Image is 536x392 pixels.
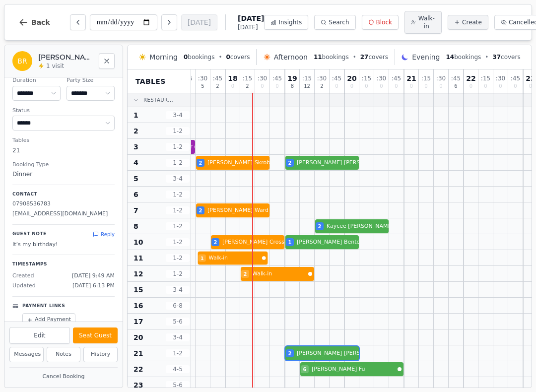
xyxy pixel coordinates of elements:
[12,282,36,290] span: Updated
[12,191,115,198] p: Contact
[9,347,44,362] button: Messages
[12,161,115,169] dt: Booking Type
[12,146,115,155] dd: 21
[362,15,399,30] button: Block
[231,84,234,89] span: 0
[288,239,292,246] span: 1
[67,76,115,85] dt: Party Size
[201,255,204,261] span: 1
[297,238,360,247] span: [PERSON_NAME] Bento
[332,75,341,81] span: : 45
[329,18,349,26] span: Search
[252,270,306,278] span: Walk-in
[246,84,249,89] span: 2
[93,231,115,238] button: Reply
[149,52,178,62] span: Morning
[320,84,323,89] span: 2
[226,53,250,61] span: covers
[12,170,115,179] dd: Dinner
[134,285,143,295] span: 15
[462,18,482,26] span: Create
[454,84,457,89] span: 6
[199,207,202,214] span: 2
[134,126,138,136] span: 2
[529,84,532,89] span: 0
[304,84,310,89] span: 12
[207,159,276,167] span: [PERSON_NAME] Skrobek
[38,52,93,62] h2: [PERSON_NAME] [PERSON_NAME]
[166,333,190,341] span: 3 - 4
[134,237,143,247] span: 10
[446,53,481,61] span: bookings
[318,223,322,230] span: 2
[218,53,222,61] span: •
[12,231,47,238] p: Guest Note
[12,261,115,268] p: Timestamps
[314,54,322,61] span: 11
[143,96,173,104] span: Restaur...
[166,143,190,151] span: 1 - 2
[134,269,143,279] span: 12
[9,327,70,344] button: Edit
[264,15,308,30] button: Insights
[303,366,307,373] span: 6
[135,76,166,86] span: Tables
[99,53,115,69] button: Close
[226,54,230,61] span: 0
[12,272,34,280] span: Created
[166,111,190,119] span: 3 - 4
[12,51,32,71] div: BR
[134,158,138,168] span: 4
[287,75,297,82] span: 19
[327,222,394,231] span: Kaycee [PERSON_NAME]
[469,84,472,89] span: 0
[314,15,355,30] button: Search
[421,75,431,81] span: : 15
[134,174,138,184] span: 5
[166,270,190,278] span: 1 - 2
[12,76,61,85] dt: Duration
[350,84,353,89] span: 0
[12,200,115,208] p: 07908536783
[184,53,214,61] span: bookings
[392,75,401,81] span: : 45
[216,84,219,89] span: 2
[213,75,222,81] span: : 45
[511,75,520,81] span: : 45
[499,84,502,89] span: 0
[362,75,371,81] span: : 15
[70,14,86,30] button: Previous day
[161,14,177,30] button: Next day
[448,15,488,30] button: Create
[481,75,490,81] span: : 15
[166,381,190,389] span: 5 - 6
[377,75,386,81] span: : 30
[166,159,190,167] span: 1 - 2
[278,18,302,26] span: Insights
[376,18,392,26] span: Block
[404,11,442,34] button: Walk-in
[214,239,217,246] span: 2
[31,19,50,26] span: Back
[353,53,356,61] span: •
[496,75,505,81] span: : 30
[261,84,264,89] span: 0
[485,53,488,61] span: •
[9,371,118,383] button: Cancel Booking
[134,221,138,231] span: 8
[526,75,535,82] span: 23
[238,13,264,23] span: [DATE]
[466,75,475,82] span: 22
[166,222,190,230] span: 1 - 2
[166,238,190,246] span: 1 - 2
[166,286,190,294] span: 3 - 4
[275,84,278,89] span: 0
[297,159,389,167] span: [PERSON_NAME] [PERSON_NAME]
[492,54,501,61] span: 37
[424,84,427,89] span: 0
[166,175,190,183] span: 3 - 4
[134,110,138,120] span: 1
[134,332,143,342] span: 20
[198,75,207,81] span: : 30
[347,75,356,82] span: 20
